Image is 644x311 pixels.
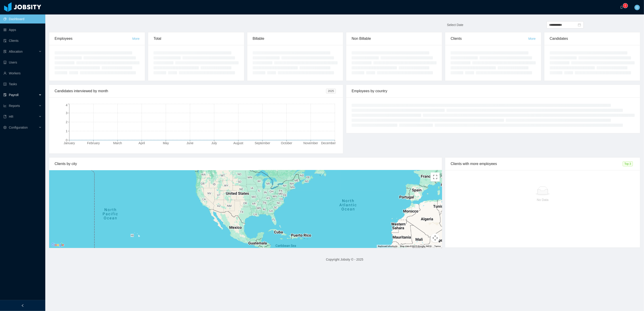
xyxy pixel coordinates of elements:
[253,32,338,45] div: Billable
[447,23,463,27] span: Select Date
[139,141,145,145] tspan: April
[233,141,243,145] tspan: August
[3,126,7,129] i: icon: setting
[454,197,631,202] p: No Data
[529,37,536,40] a: More
[211,141,217,145] tspan: July
[66,129,67,133] tspan: 1
[3,14,42,24] a: icon: pie-chartDashboard
[578,23,581,26] i: icon: calendar
[132,37,139,40] a: More
[3,58,42,67] a: icon: robotUsers
[163,141,169,145] tspan: May
[55,85,326,97] div: Candidates interviewed by month
[352,32,437,45] div: Non Billable
[451,32,528,45] div: Clients
[50,242,65,248] a: Open this area in Google Maps (opens a new window)
[9,50,23,53] span: Allocation
[431,233,440,243] button: Map camera controls
[623,3,628,8] sup: 0
[434,245,441,247] a: Terms
[550,32,635,45] div: Candidates
[45,252,644,267] footer: Copyright Jobsity © - 2025
[3,93,7,97] i: icon: file-protect
[623,161,633,166] span: Top 3
[3,80,42,89] a: icon: profileTasks
[154,32,238,45] div: Total
[9,93,19,97] span: Payroll
[3,36,42,45] a: icon: auditClients
[378,245,397,248] button: Keyboard shortcuts
[3,115,7,118] i: icon: book
[352,85,635,97] div: Employees by country
[321,141,336,145] tspan: December
[50,242,65,248] img: Google
[3,104,7,107] i: icon: line-chart
[66,111,67,115] tspan: 3
[9,115,13,118] span: HR
[3,69,42,78] a: icon: userWorkers
[66,103,67,107] tspan: 4
[113,141,122,145] tspan: March
[3,50,7,53] i: icon: solution
[255,141,270,145] tspan: September
[55,32,132,45] div: Employees
[9,126,28,129] span: Configuration
[9,104,20,108] span: Reports
[303,141,318,145] tspan: November
[55,158,437,170] div: Clients by city
[620,6,623,9] i: icon: bell
[187,141,194,145] tspan: June
[451,158,622,170] div: Clients with more employees
[3,25,42,34] a: icon: appstoreApps
[431,172,440,181] button: Toggle fullscreen view
[400,245,432,247] span: Map data ©2025 Google, INEGI
[66,138,67,142] tspan: 0
[636,5,639,10] span: G
[326,89,336,94] span: 2025
[66,120,67,124] tspan: 2
[64,141,75,145] tspan: January
[87,141,100,145] tspan: February
[281,141,292,145] tspan: October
